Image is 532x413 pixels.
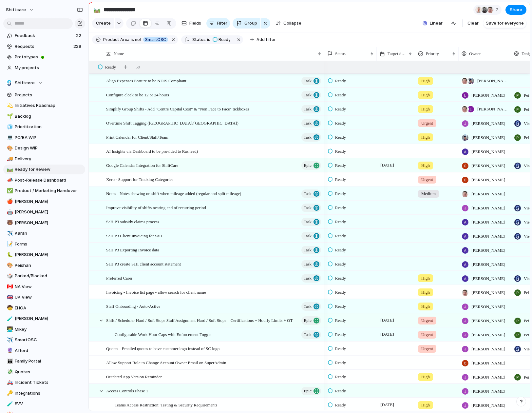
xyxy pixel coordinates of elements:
span: Urgent [421,120,433,127]
span: Family Portal [15,358,83,364]
button: Task [301,246,321,254]
button: Task [301,204,321,212]
span: Group [244,20,257,27]
div: 🔑Integrations [3,388,85,398]
span: Task [304,133,312,142]
div: 💻 [7,134,11,141]
span: Fields [189,20,201,27]
span: [PERSON_NAME] [15,209,83,215]
button: 🇨🇦 [6,284,12,290]
a: 💫Initiatives Roadmap [3,101,85,110]
a: 🚑Incident Tickets [3,378,85,387]
button: ✈️ [6,337,12,343]
a: 🎲Parked/Blocked [3,271,85,281]
button: Task [301,91,321,99]
div: 🇨🇦NA View [3,282,85,292]
div: 🐻 [7,219,11,226]
span: Configure clock to be 12 or 24 hours [106,91,169,98]
span: Invoicing - Invoice list page - allow search for client name [106,288,206,296]
span: 22 [76,32,83,39]
span: [DATE] [379,161,396,169]
span: Align Expenses Feature to be NDIS Compliant [106,77,186,84]
span: [PERSON_NAME] [471,275,505,282]
span: [PERSON_NAME] [471,233,505,240]
span: Ready [335,148,346,155]
span: My projects [15,65,83,71]
span: Prioritization [15,124,83,130]
button: 🛤️ [92,5,102,15]
a: 🧊Prioritization [3,122,85,132]
span: Task [304,260,312,269]
span: [PERSON_NAME] [15,220,83,226]
a: 🚚Delivery [3,154,85,164]
span: Clear [467,20,479,27]
div: 🔮Afford [3,346,85,356]
span: Preferred Carer [106,274,132,282]
a: Projects [3,90,85,100]
a: ✈️SmartOSC [3,335,85,345]
span: Ready [105,64,116,70]
span: Linear [430,20,443,27]
span: Afford [15,347,83,354]
span: SaH P3 subsidy claims process [106,218,159,225]
button: 💸 [6,369,12,375]
span: UK View [15,294,83,301]
button: 🔑 [6,390,12,397]
a: 🐛[PERSON_NAME] [3,250,85,260]
div: 🌱 [7,112,11,120]
button: SmartOSC [142,36,169,43]
span: Filter [217,20,227,27]
a: 🧪EVV [3,399,85,409]
div: 💸Quotes [3,367,85,377]
span: Task [304,231,312,241]
button: 🎲 [6,273,12,279]
button: Task [301,274,321,283]
div: 🚚 [7,155,11,163]
div: 🎲 [7,272,11,280]
span: Owner [469,50,481,57]
a: Feedback22 [3,31,85,41]
span: Backlog [15,113,83,120]
button: 🐻 [6,220,12,226]
button: 🧒 [6,305,12,311]
button: 🚑 [6,379,12,386]
div: 🎨 [7,262,11,269]
a: 🤖[PERSON_NAME] [3,207,85,217]
span: Ready [335,106,346,112]
span: [PERSON_NAME] [471,219,505,226]
span: [PERSON_NAME] [471,304,505,310]
button: ✅ [6,187,12,194]
button: Add filter [246,35,279,44]
span: Task [304,274,312,283]
span: High [421,162,430,169]
div: ✈️Karan [3,228,85,238]
div: 🧒EHCA [3,303,85,313]
span: Ready [335,289,346,296]
span: AI Insights via Dashboard to be provided to Rasheed) [106,147,198,155]
button: 👪 [6,358,12,364]
button: Task [301,302,321,311]
button: Filter [206,18,230,29]
span: Create [96,20,111,27]
button: 🌱 [6,113,12,120]
span: shiftcare [6,7,26,13]
span: Task [304,189,312,198]
span: NA View [15,284,83,290]
button: Task [301,77,321,85]
span: Simplify Group Shifts - Add "Centre Capital Cost" & "Non Face to Face" tickboxes [106,105,249,112]
a: 💻PO/BA WIP [3,133,85,143]
button: Fields [179,18,204,29]
span: Overtime Shift Tagging ([GEOGRAPHIC_DATA]/[GEOGRAPHIC_DATA]) [106,119,238,127]
span: Task [304,246,312,255]
button: Shiftcare [3,78,85,88]
a: 👪Family Portal [3,356,85,366]
span: [PERSON_NAME] [471,191,505,197]
span: Notes - Notes showing on shift when mileage added (regular and split mileage) [106,189,241,197]
span: Product / Marketing Handover [15,187,83,194]
button: ✈️ [6,230,12,237]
